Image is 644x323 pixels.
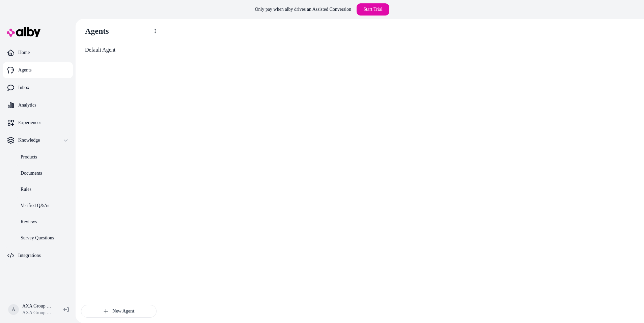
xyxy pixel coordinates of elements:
[80,26,109,36] h1: Agents
[21,235,54,241] p: Survey Questions
[22,303,53,310] p: AXA Group Store Shopify
[14,230,73,246] a: Survey Questions
[8,304,19,315] span: A
[21,218,37,225] p: Reviews
[14,198,73,214] a: Verified Q&As
[3,45,73,61] a: Home
[4,299,58,320] button: AAXA Group Store ShopifyAXA Group Store
[3,247,73,264] a: Integrations
[14,214,73,230] a: Reviews
[14,165,73,181] a: Documents
[7,27,40,37] img: alby Logo
[22,310,53,316] span: AXA Group Store
[21,186,31,193] p: Rules
[3,132,73,148] button: Knowledge
[81,43,157,57] a: Default Agent
[18,252,41,259] p: Integrations
[18,119,41,126] p: Experiences
[81,305,157,318] button: New Agent
[18,67,32,74] p: Agents
[21,170,42,177] p: Documents
[3,115,73,131] a: Experiences
[18,49,30,56] p: Home
[85,46,115,54] span: Default Agent
[18,84,29,91] p: Inbox
[14,149,73,165] a: Products
[357,3,389,16] a: Start Trial
[14,181,73,198] a: Rules
[21,154,37,160] p: Products
[21,202,49,209] p: Verified Q&As
[255,6,351,13] p: Only pay when alby drives an Assisted Conversion
[3,62,73,78] a: Agents
[18,102,36,109] p: Analytics
[3,80,73,96] a: Inbox
[3,97,73,113] a: Analytics
[18,137,40,144] p: Knowledge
